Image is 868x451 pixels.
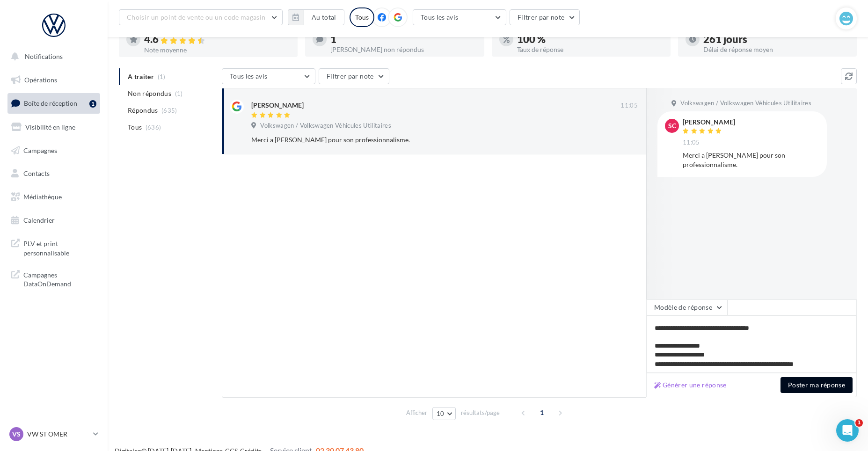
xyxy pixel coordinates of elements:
div: 4.6 [144,34,290,45]
div: [PERSON_NAME] [683,119,735,125]
span: SC [668,121,676,131]
div: [PERSON_NAME] [251,101,304,110]
span: Visibilité en ligne [25,123,75,131]
div: Délai de réponse moyen [703,46,849,53]
span: (1) [175,90,183,97]
span: Volkswagen / Volkswagen Véhicules Utilitaires [680,99,811,108]
span: Campagnes [23,146,57,154]
span: (636) [146,124,161,131]
span: Calendrier [23,216,55,224]
a: Contacts [6,164,102,183]
span: Tous les avis [421,13,459,21]
span: 10 [437,410,445,417]
button: Tous les avis [413,9,506,25]
button: Générer une réponse [650,379,730,391]
span: Notifications [25,52,63,60]
span: 11:05 [620,102,638,110]
a: VS VW ST OMER [7,425,100,443]
button: Filtrer par note [319,68,389,84]
span: Choisir un point de vente ou un code magasin [127,13,265,21]
button: Modèle de réponse [646,299,728,315]
button: Au total [288,9,344,25]
a: PLV et print personnalisable [6,233,102,261]
span: 1 [534,405,549,420]
span: PLV et print personnalisable [23,237,96,257]
p: VW ST OMER [27,429,89,439]
span: Médiathèque [23,193,62,201]
a: Campagnes [6,141,102,160]
span: résultats/page [461,408,500,417]
a: Campagnes DataOnDemand [6,265,102,292]
div: 261 jours [703,34,849,44]
span: Boîte de réception [24,99,77,107]
button: Au total [304,9,344,25]
a: Boîte de réception1 [6,93,102,113]
span: Volkswagen / Volkswagen Véhicules Utilitaires [260,122,391,130]
a: Calendrier [6,211,102,230]
a: Opérations [6,70,102,90]
button: Poster ma réponse [780,377,853,393]
iframe: Intercom live chat [836,419,859,442]
button: Tous les avis [222,68,315,84]
span: Campagnes DataOnDemand [23,269,96,289]
span: Répondus [128,106,158,115]
button: Notifications [6,47,98,66]
span: VS [12,429,21,439]
button: 10 [432,407,456,420]
div: 100 % [517,34,663,44]
span: Contacts [23,169,50,177]
span: Non répondus [128,89,171,98]
div: Tous [350,7,374,27]
span: Afficher [406,408,427,417]
div: Note moyenne [144,47,290,53]
span: Opérations [24,76,57,84]
span: (635) [161,107,177,114]
span: 1 [855,419,863,427]
div: [PERSON_NAME] non répondus [330,46,476,53]
button: Choisir un point de vente ou un code magasin [119,9,283,25]
a: Visibilité en ligne [6,117,102,137]
div: Taux de réponse [517,46,663,53]
div: 1 [89,100,96,108]
div: 1 [330,34,476,44]
button: Filtrer par note [510,9,580,25]
span: Tous les avis [230,72,268,80]
span: Tous [128,123,142,132]
a: Médiathèque [6,187,102,207]
div: Merci a [PERSON_NAME] pour son professionnalisme. [251,135,577,145]
span: 11:05 [683,138,700,147]
div: Merci a [PERSON_NAME] pour son professionnalisme. [683,151,819,169]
